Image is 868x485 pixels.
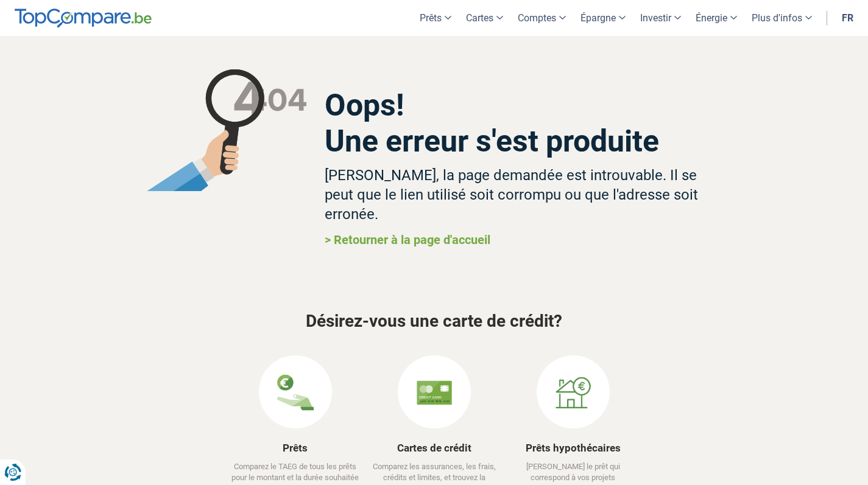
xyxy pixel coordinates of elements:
[283,442,308,454] a: Prêts
[526,442,621,454] a: Prêts hypothécaires
[15,9,152,28] img: TopCompare
[416,374,453,411] img: Cartes de crédit
[325,88,722,159] h2: Oops! Une erreur s'est produite
[87,312,782,331] h3: Désirez-vous une carte de crédit?
[277,374,314,411] img: Prêts
[146,69,306,191] img: magnifying glass not found
[325,166,722,224] h3: [PERSON_NAME], la page demandée est introuvable. Il se peut que le lien utilisé soit corrompu ou ...
[555,374,591,411] img: Prêts hypothécaires
[397,442,471,454] a: Cartes de crédit
[325,232,490,247] a: > Retourner à la page d'accueil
